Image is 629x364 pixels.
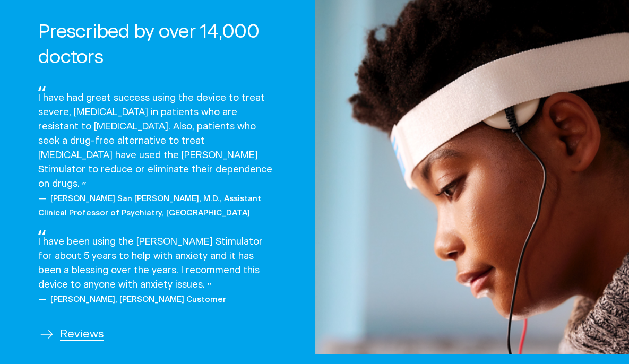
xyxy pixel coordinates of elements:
cite: — [PERSON_NAME] San [PERSON_NAME], M.D., Assistant Clinical Professor of Psychiatry, [GEOGRAPHIC_... [38,195,261,217]
h2: Prescribed by over 14,000 doctors [38,20,277,71]
span: I have been using the [PERSON_NAME] Stimulator for about 5 years to help with anxiety and it has ... [38,237,263,290]
cite: — [PERSON_NAME], [PERSON_NAME] Customer [38,296,226,304]
a: Reviews [38,326,104,343]
span: Reviews [60,326,104,343]
span: I have had great success using the device to treat severe, [MEDICAL_DATA] in patients who are res... [38,93,272,189]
